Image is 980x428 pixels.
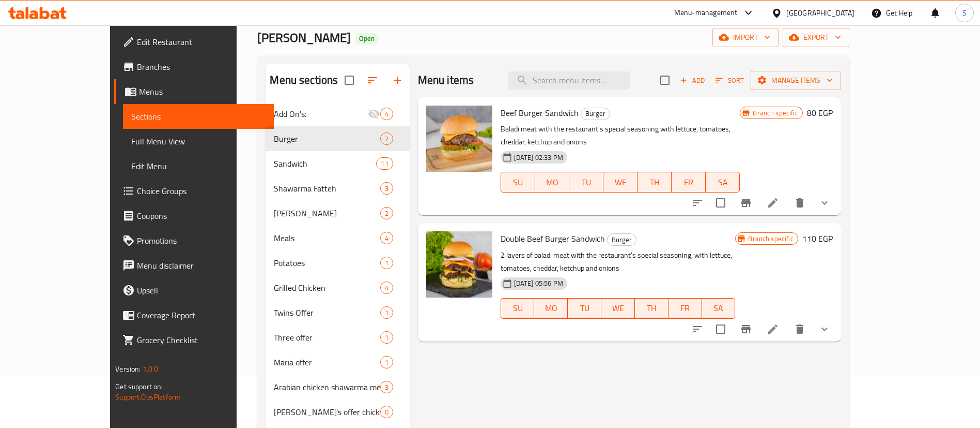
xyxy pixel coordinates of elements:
[114,278,274,303] a: Upsell
[608,234,636,246] span: Burger
[534,298,568,319] button: MO
[807,106,833,120] h6: 80 EGP
[568,298,601,319] button: TU
[381,134,393,144] span: 2
[749,108,802,118] span: Branch specific
[635,298,668,319] button: TH
[676,72,709,88] button: Add
[274,132,380,145] div: Burger
[274,207,380,219] span: [PERSON_NAME]
[266,250,409,275] div: Potatoes1
[380,108,393,120] div: items
[338,69,360,91] span: Select all sections
[721,31,770,44] span: import
[715,75,744,86] span: Sort
[710,318,732,340] span: Select to update
[501,105,579,121] span: Beef Burger Sandwich
[539,175,565,190] span: MO
[380,356,393,368] div: items
[137,61,266,73] span: Branches
[266,400,409,424] div: [PERSON_NAME]'s offer chicken shawarma+medium chicken shawarma fatteh0
[607,233,636,246] div: Burger
[505,175,531,190] span: SU
[114,228,274,253] a: Promotions
[381,283,393,293] span: 4
[642,175,667,190] span: TH
[380,306,393,319] div: items
[270,72,338,88] h2: Menu sections
[674,7,738,19] div: Menu-management
[115,390,181,404] a: Support.OpsPlatform
[131,135,266,147] span: Full Menu View
[376,157,393,170] div: items
[637,172,672,193] button: TH
[685,190,710,215] button: sort-choices
[114,328,274,352] a: Grocery Checklist
[123,104,274,129] a: Sections
[266,375,409,400] div: Arabian chicken shawarma meal offer3
[787,317,812,342] button: delete
[137,334,266,346] span: Grocery Checklist
[274,406,380,418] span: [PERSON_NAME]'s offer chicken shawarma+medium chicken shawarma fatteh
[380,282,393,294] div: items
[676,175,702,190] span: FR
[385,68,410,93] button: Add section
[381,358,393,367] span: 1
[426,106,492,172] img: Beef Burger Sandwich
[510,278,567,288] span: [DATE] 05:56 PM
[381,233,393,243] span: 4
[381,382,393,392] span: 3
[380,232,393,244] div: items
[706,301,732,316] span: SA
[381,109,393,119] span: 4
[709,72,751,88] span: Sort items
[710,192,732,214] span: Select to update
[538,301,564,316] span: MO
[426,231,492,298] img: Double Beef Burger Sandwich
[123,129,274,154] a: Full Menu View
[569,172,603,193] button: TU
[510,153,567,163] span: [DATE] 02:33 PM
[266,275,409,300] div: Grilled Chicken4
[380,132,393,145] div: items
[535,172,569,193] button: MO
[137,210,266,222] span: Coupons
[114,303,274,328] a: Coverage Report
[114,203,274,228] a: Coupons
[713,72,746,88] button: Sort
[734,317,758,342] button: Branch-specific-item
[137,185,266,197] span: Choice Groups
[274,182,380,195] span: Shawarma Fatteh
[137,284,266,297] span: Upsell
[787,190,812,215] button: delete
[257,26,351,49] span: [PERSON_NAME]
[381,333,393,343] span: 1
[812,190,837,215] button: show more
[123,154,274,179] a: Edit Menu
[678,75,706,86] span: Add
[381,209,393,218] span: 2
[274,108,367,120] span: Add On's:
[131,110,266,123] span: Sections
[274,306,380,319] span: Twins Offer
[734,190,758,215] button: Branch-specific-item
[962,7,967,19] span: S
[505,301,531,316] span: SU
[274,356,380,368] span: Maria offer
[114,253,274,278] a: Menu disclaimer
[767,323,779,335] a: Edit menu item
[355,33,379,45] div: Open
[672,172,706,193] button: FR
[274,331,380,344] span: Three offer
[380,257,393,269] div: items
[274,406,380,418] div: Maria's offer chicken shawarma+medium chicken shawarma fatteh
[266,325,409,350] div: Three offer1
[115,362,141,376] span: Version:
[355,34,379,43] span: Open
[137,309,266,321] span: Coverage Report
[274,381,380,393] span: Arabian chicken shawarma meal offer
[608,175,633,190] span: WE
